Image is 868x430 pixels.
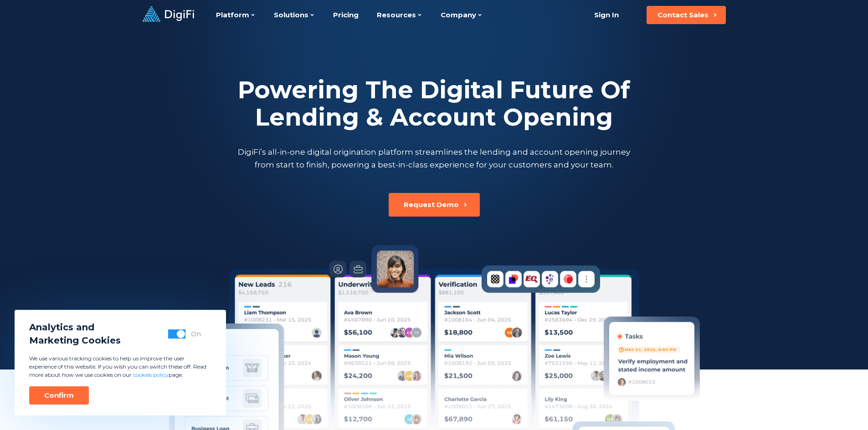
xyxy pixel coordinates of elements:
p: We use various tracking cookies to help us improve the user experience of this website. If you wi... [29,354,211,379]
p: DigiFi’s all-in-one digital origination platform streamlines the lending and account opening jour... [236,146,632,171]
div: Contact Sales [657,10,709,20]
a: cookies policy [133,371,169,378]
button: Request Demo [389,193,480,217]
button: Confirm [29,386,89,405]
a: Sign In [583,6,630,24]
div: Request Demo [404,200,459,209]
button: Contact Sales [647,6,726,24]
div: On [191,329,201,339]
h2: Powering The Digital Future Of Lending & Account Opening [236,76,632,131]
span: Marketing Cookies [29,334,121,347]
span: Analytics and [29,321,121,334]
div: Confirm [44,391,74,400]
